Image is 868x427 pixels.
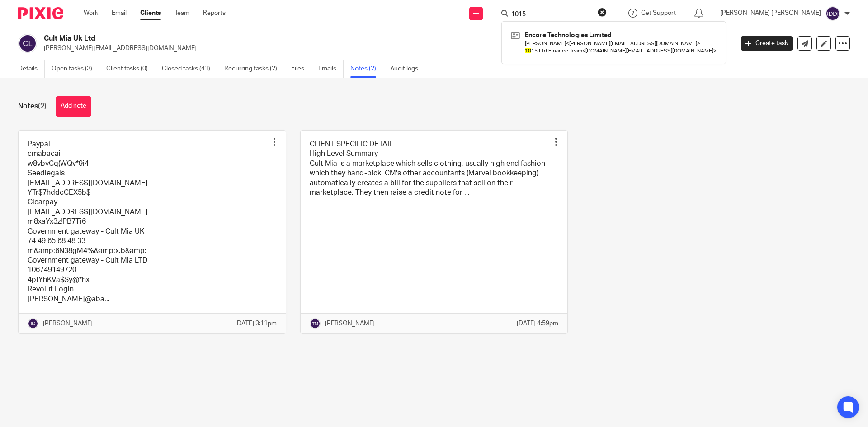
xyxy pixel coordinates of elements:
[390,60,425,78] a: Audit logs
[517,319,558,328] p: [DATE] 4:59pm
[18,60,45,78] a: Details
[224,60,284,78] a: Recurring tasks (2)
[43,319,93,328] p: [PERSON_NAME]
[325,319,375,328] p: [PERSON_NAME]
[162,60,217,78] a: Closed tasks (41)
[310,318,321,329] img: svg%3E
[18,102,47,111] h1: Notes
[720,9,821,18] p: [PERSON_NAME] [PERSON_NAME]
[641,10,676,16] span: Get Support
[44,34,590,43] h2: Cult Mia Uk Ltd
[140,9,161,18] a: Clients
[18,34,37,53] img: svg%3E
[175,9,189,18] a: Team
[318,60,344,78] a: Emails
[291,60,311,78] a: Files
[203,9,226,18] a: Reports
[18,7,63,19] img: Pixie
[235,319,277,328] p: [DATE] 3:11pm
[106,60,155,78] a: Client tasks (0)
[826,6,840,21] img: svg%3E
[38,103,47,110] span: (2)
[350,60,383,78] a: Notes (2)
[28,318,38,329] img: svg%3E
[52,60,99,78] a: Open tasks (3)
[598,8,607,17] button: Clear
[56,96,91,117] button: Add note
[112,9,127,18] a: Email
[44,44,727,53] p: [PERSON_NAME][EMAIL_ADDRESS][DOMAIN_NAME]
[741,36,793,51] a: Create task
[510,11,592,19] input: Search
[84,9,98,18] a: Work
